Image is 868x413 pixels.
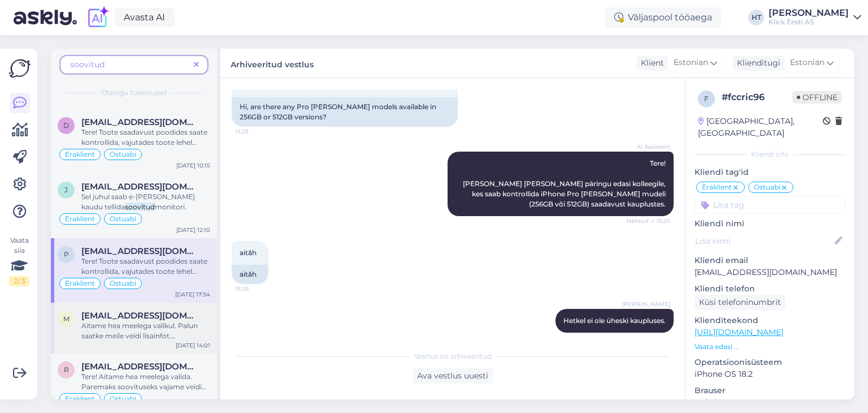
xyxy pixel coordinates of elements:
[9,235,29,286] div: Vaata siia
[110,280,136,287] span: Ostuabi
[769,8,861,27] a: [PERSON_NAME]Klick Eesti AS
[65,151,95,158] span: Eraklient
[81,257,207,296] span: Tere! Toote saadavust poodides saate kontrollida, vajutades toote lehel "Saadavus poodides" nupul...
[232,97,458,127] div: Hi, are there any Pro [PERSON_NAME] models available in 256GB or 512GB versions?
[695,368,845,380] p: iPhone OS 18.2
[622,300,670,308] span: [PERSON_NAME]
[64,250,69,259] span: p
[695,149,845,160] div: Kliendi info
[235,127,277,136] span: 15:25
[695,255,845,266] p: Kliendi email
[695,218,845,230] p: Kliendi nimi
[698,115,823,139] div: [GEOGRAPHIC_DATA], [GEOGRAPHIC_DATA]
[231,55,314,71] label: Arhiveeritud vestlus
[732,57,780,69] div: Klienditugi
[695,196,845,213] input: Lisa tag
[81,192,195,211] span: Sel juhul saab e-[PERSON_NAME] kaudu tellida
[9,276,29,286] div: 2 / 3
[748,10,764,25] div: HT
[232,265,268,284] div: aitǎh
[240,248,257,257] span: aitǎh
[769,18,849,27] div: Klick Eesti AS
[176,161,210,170] div: [DATE] 10:15
[70,59,105,70] span: soovitud
[695,342,845,352] p: Vaata edasi ...
[792,91,842,104] span: Offline
[155,203,186,211] span: monitori.
[695,356,845,368] p: Operatsioonisüsteem
[722,91,792,104] div: # fccric96
[414,351,492,362] span: Vestlus on arhiveeritud
[695,385,845,397] p: Brauser
[65,216,95,222] span: Eraklient
[81,246,199,256] span: pqtrickss@gmail.com
[563,316,666,325] span: Hetkel ei ole üheski kaupluses.
[627,217,670,225] span: Nähtud ✓ 15:25
[63,121,69,130] span: d
[704,94,709,103] span: f
[790,57,824,69] span: Estonian
[413,368,493,384] div: Ava vestlus uuesti
[101,88,167,98] span: Otsingu tulemused
[176,341,210,350] div: [DATE] 14:01
[695,397,845,408] p: Safari 18.2
[695,266,845,278] p: [EMAIL_ADDRESS][DOMAIN_NAME]
[754,184,780,191] span: Ostuabi
[64,186,68,194] span: j
[695,283,845,295] p: Kliendi telefon
[636,57,664,69] div: Klient
[110,216,136,222] span: Ostuabi
[81,182,199,192] span: janek.korgmaa@gmail.com
[702,184,732,191] span: Eraklient
[628,143,670,151] span: AI Assistent
[769,8,849,18] div: [PERSON_NAME]
[695,315,845,326] p: Klienditeekond
[695,235,832,247] input: Lisa nimi
[64,365,69,374] span: r
[695,295,785,310] div: Küsi telefoninumbrit
[463,159,667,208] span: Tere! [PERSON_NAME] [PERSON_NAME] päringu edasi kolleegile, kes saab kontrollida iPhone Pro [PERS...
[81,117,199,127] span: deemsongt@gmail.com
[63,315,70,323] span: M
[674,57,708,69] span: Estonian
[110,395,136,402] span: Ostuabi
[695,166,845,178] p: Kliendi tag'id
[9,58,31,79] img: Askly Logo
[175,290,210,299] div: [DATE] 17:34
[65,395,95,402] span: Eraklient
[81,311,199,321] span: Musi37@mail.ee
[114,8,175,27] a: Avasta AI
[65,280,95,287] span: Eraklient
[628,333,670,342] span: 15:28
[81,128,207,167] span: Tere! Toote saadavust poodides saate kontrollida, vajutades toote lehel "Saadavus poodides" nupul...
[125,203,155,211] mark: soovitud
[81,362,199,372] span: ratsep.annika1995@gmail.com
[695,327,783,337] a: [URL][DOMAIN_NAME]
[110,151,136,158] span: Ostuabi
[605,7,721,28] div: Väljaspool tööaega
[235,285,277,293] span: 15:26
[176,226,210,234] div: [DATE] 12:10
[86,6,110,29] img: explore-ai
